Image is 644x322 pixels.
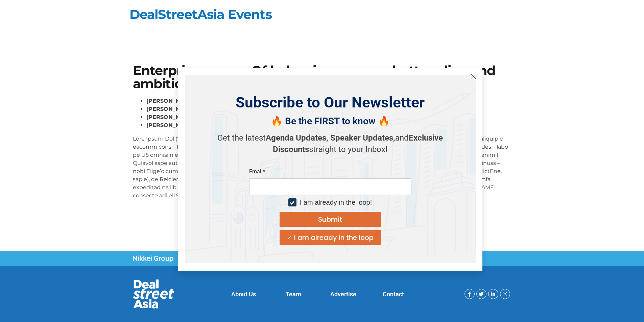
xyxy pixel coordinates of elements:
[383,291,404,298] a: Contact
[146,114,195,120] strong: [PERSON_NAME]
[146,121,511,129] li: , Senior Reporter, [GEOGRAPHIC_DATA],
[330,291,356,298] a: Advertise
[286,291,301,298] a: Team
[231,291,256,298] a: About Us
[146,106,195,112] strong: [PERSON_NAME]
[133,135,511,200] p: Lore Ipsum Dol (Sitam), Conse Adip (ELI Seddo) eiu Te. IN Utl (Etdolor Mag), aliq enimadmi’ venia...
[146,113,511,121] li: , Co-Founder, Board Director and CEO,
[146,98,196,104] strong: [PERSON_NAME],
[133,64,511,90] h1: Enterprise corner: Of balancing runway, bottom line and ambitions
[146,122,195,128] strong: [PERSON_NAME]
[146,105,511,113] li: , CEO,
[133,255,173,262] img: Nikkei Group
[146,97,511,105] li: Co-Founder & Group CEO,
[129,6,272,22] a: DealStreetAsia Events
